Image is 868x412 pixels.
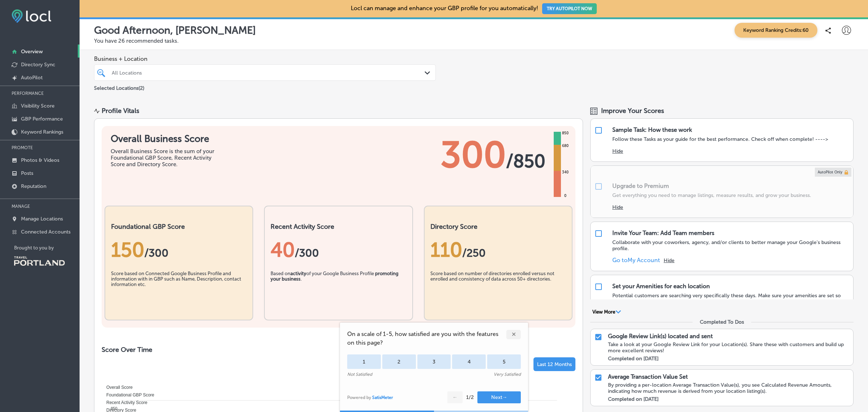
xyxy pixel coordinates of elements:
[542,3,597,14] button: TRY AUTOPILOT NOW
[612,126,692,133] div: Sample Task: How these work
[612,293,850,305] p: Potential customers are searching very specifically these days. Make sure your amenities are set ...
[14,245,80,251] p: Brought to you by
[612,230,714,236] div: Invite Your Team: Add Team members
[601,107,664,115] span: Improve Your Scores
[102,346,575,354] h2: Score Over Time
[608,396,659,402] label: Completed on [DATE]
[111,406,117,411] tspan: 850
[347,330,506,347] span: On a scale of 1-5, how satisfied are you with the features on this page?
[561,169,570,175] div: 340
[506,330,521,339] div: ✕
[700,319,744,325] div: Completed To Dos
[111,133,219,144] h1: Overall Business Score
[111,223,247,231] h2: Foundational GBP Score
[101,392,154,398] span: Foundational GBP Score
[101,400,147,405] span: Recent Activity Score
[561,130,570,136] div: 850
[94,38,854,44] p: You have 26 recommended tasks.
[612,148,623,154] button: Hide
[372,395,393,400] a: SatisMeter
[494,372,521,377] div: Very Satisfied
[94,24,256,36] p: Good Afternoon, [PERSON_NAME]
[101,385,133,390] span: Overall Score
[271,238,406,262] div: 40
[21,62,55,68] p: Directory Sync
[612,136,828,142] p: Follow these Tasks as your guide for the best performance. Check off when complete! ---->
[295,247,319,260] span: /300
[347,372,372,377] div: Not Satisfied
[612,239,850,252] p: Collaborate with your coworkers, agency, and/or clients to better manage your Google's business p...
[347,354,381,369] div: 1
[506,150,545,172] span: / 850
[21,129,63,135] p: Keyword Rankings
[441,133,506,177] span: 300
[430,238,566,262] div: 110
[608,356,659,362] label: Completed on [DATE]
[21,157,59,163] p: Photos & Videos
[21,75,43,81] p: AutoPilot
[612,204,623,210] button: Hide
[111,238,247,262] div: 150
[382,354,416,369] div: 2
[271,271,399,282] b: promoting your business
[430,223,566,231] h2: Directory Score
[144,247,169,260] span: / 300
[94,55,436,62] span: Business + Location
[590,309,623,315] button: View More
[21,49,43,55] p: Overview
[14,256,65,266] img: Travel Portland
[21,103,55,109] p: Visibility Score
[452,354,486,369] div: 4
[111,148,219,168] div: Overall Business Score is the sum of your Foundational GBP Score, Recent Activity Score and Direc...
[447,391,463,403] button: ←
[462,247,486,260] span: /250
[112,70,425,76] div: All Locations
[111,271,247,307] div: Score based on Connected Google Business Profile and information with in GBP such as Name, Descri...
[608,341,850,354] div: Take a look at your Google Review Link for your Location(s). Share these with customers and build...
[290,271,306,276] b: activity
[271,223,406,231] h2: Recent Activity Score
[664,257,675,264] button: Hide
[563,193,568,199] div: 0
[21,229,71,235] p: Connected Accounts
[21,116,63,122] p: GBP Performance
[466,394,474,400] div: 1 / 2
[608,373,688,380] p: Average Transaction Value Set
[561,143,570,149] div: 680
[12,9,51,23] img: fda3e92497d09a02dc62c9cd864e3231.png
[21,216,63,222] p: Manage Locations
[430,271,566,307] div: Score based on number of directories enrolled versus not enrolled and consistency of data across ...
[94,82,144,91] p: Selected Locations ( 2 )
[271,271,406,307] div: Based on of your Google Business Profile .
[487,354,521,369] div: 5
[735,23,817,38] span: Keyword Ranking Credits: 60
[608,382,850,394] div: By providing a per-location Average Transaction Value(s), you see Calculated Revenue Amounts, ind...
[417,354,451,369] div: 3
[477,391,521,403] button: Next→
[21,183,46,189] p: Reputation
[612,257,660,264] a: Go toMy Account
[608,333,713,340] p: Google Review Link(s) located and sent
[537,361,572,367] span: Last 12 Months
[612,283,710,290] div: Set your Amenities for each location
[102,107,139,115] div: Profile Vitals
[347,395,393,400] div: Powered by
[21,170,33,176] p: Posts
